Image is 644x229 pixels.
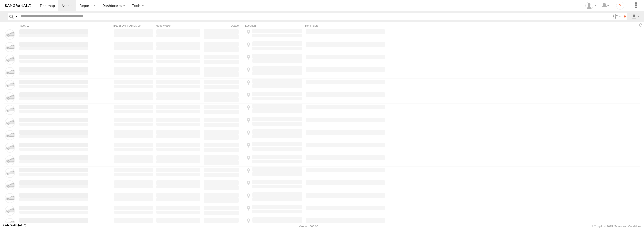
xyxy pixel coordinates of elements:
[19,24,89,27] div: Click to Sort
[615,225,641,228] a: Terms and Conditions
[113,24,154,27] div: [PERSON_NAME]./Vin
[156,24,201,27] div: Model/Make
[616,2,624,10] i: ?
[591,225,641,228] div: © Copyright 2025 -
[3,224,26,229] a: Visit our Website
[611,13,622,20] label: Search Filter Options
[299,225,318,228] div: Version: 306.00
[638,23,644,27] span: Refresh
[631,13,640,20] label: Export results as...
[584,2,598,9] div: Julian Wright
[305,24,386,27] div: Reminders
[5,4,31,7] img: rand-logo.svg
[245,24,303,27] div: Location
[15,13,19,20] label: Search Query
[203,24,243,27] div: Usage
